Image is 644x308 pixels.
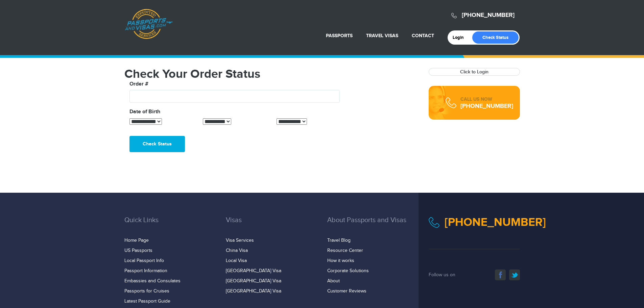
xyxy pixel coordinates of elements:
[326,33,353,39] a: Passports
[327,278,340,284] a: About
[226,216,317,234] h3: Visas
[460,96,513,103] div: CALL US NOW
[124,216,216,234] h3: Quick Links
[327,216,419,234] h3: About Passports and Visas
[129,136,185,152] button: Check Status
[129,80,148,88] label: Order #
[327,238,351,243] a: Travel Blog
[226,268,281,274] a: [GEOGRAPHIC_DATA] Visa
[125,9,173,39] a: Passports & [DOMAIN_NAME]
[129,108,160,116] label: Date of Birth
[460,103,513,110] div: [PHONE_NUMBER]
[509,269,520,280] a: twitter
[124,68,419,80] h1: Check Your Order Status
[124,258,164,263] a: Local Passport Info
[453,35,469,40] a: Login
[327,268,369,274] a: Corporate Solutions
[445,215,546,229] a: [PHONE_NUMBER]
[124,268,167,274] a: Passport Information
[327,258,354,263] a: How it works
[226,248,248,253] a: China Visa
[124,299,170,304] a: Latest Passport Guide
[124,248,152,253] a: US Passports
[226,238,254,243] a: Visa Services
[472,31,519,44] a: Check Status
[226,288,281,294] a: [GEOGRAPHIC_DATA] Visa
[124,238,149,243] a: Home Page
[124,278,181,284] a: Embassies and Consulates
[366,33,398,39] a: Travel Visas
[226,278,281,284] a: [GEOGRAPHIC_DATA] Visa
[460,69,488,75] a: Click to Login
[495,269,506,280] a: facebook
[327,288,366,294] a: Customer Reviews
[462,11,515,19] a: [PHONE_NUMBER]
[327,248,363,253] a: Resource Center
[124,288,169,294] a: Passports for Cruises
[412,33,434,39] a: Contact
[226,258,247,263] a: Local Visa
[429,272,455,278] span: Follow us on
